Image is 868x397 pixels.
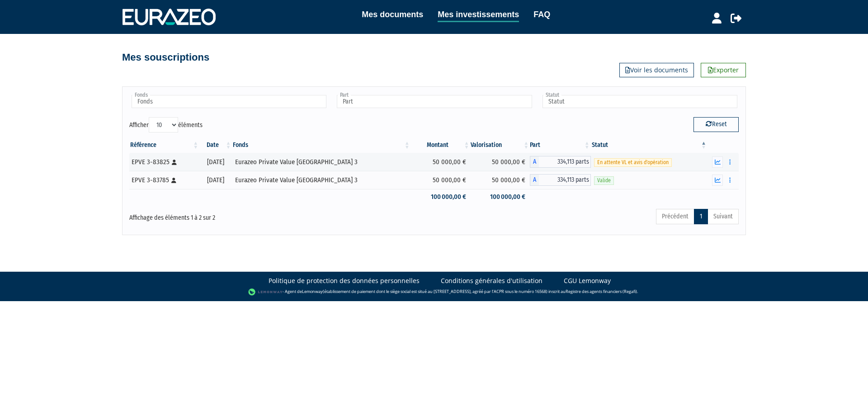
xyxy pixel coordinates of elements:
[269,276,420,285] a: Politique de protection des données personnelles
[123,9,216,25] img: 1732889491-logotype_eurazeo_blanc_rvb.png
[530,156,591,168] div: A - Eurazeo Private Value Europe 3
[129,117,203,132] label: Afficher éléments
[693,117,739,132] button: Reset
[132,157,196,167] div: EPVE 3-83825
[9,288,859,297] div: - Agent de (établissement de paiement dont le siège social est situé au [STREET_ADDRESS], agréé p...
[471,137,530,153] th: Valorisation: activer pour trier la colonne par ordre croissant
[411,189,471,205] td: 100 000,00 €
[701,63,746,77] a: Exporter
[362,8,423,21] a: Mes documents
[539,174,591,186] span: 334,113 parts
[441,276,542,285] a: Conditions générales d'utilisation
[594,176,614,185] span: Valide
[471,171,530,189] td: 50 000,00 €
[302,288,323,294] a: Lemonway
[248,288,283,297] img: logo-lemonway.png
[411,153,471,171] td: 50 000,00 €
[530,156,539,168] span: A
[594,158,672,167] span: En attente VL et avis d'opération
[533,8,550,21] a: FAQ
[530,174,539,186] span: A
[530,137,591,153] th: Part: activer pour trier la colonne par ordre croissant
[171,178,176,183] i: [Français] Personne physique
[129,137,199,153] th: Référence : activer pour trier la colonne par ordre croissant
[619,63,694,77] a: Voir les documents
[411,171,471,189] td: 50 000,00 €
[411,137,471,153] th: Montant: activer pour trier la colonne par ordre croissant
[530,174,591,186] div: A - Eurazeo Private Value Europe 3
[199,137,232,153] th: Date: activer pour trier la colonne par ordre croissant
[129,208,375,222] div: Affichage des éléments 1 à 2 sur 2
[172,160,177,165] i: [Français] Personne physique
[132,175,196,185] div: EPVE 3-83785
[203,157,229,167] div: [DATE]
[232,137,410,153] th: Fonds: activer pour trier la colonne par ordre croissant
[149,117,178,132] select: Afficheréléments
[122,52,209,63] h4: Mes souscriptions
[539,156,591,168] span: 334,113 parts
[694,209,708,224] a: 1
[438,8,519,22] a: Mes investissements
[235,157,407,167] div: Eurazeo Private Value [GEOGRAPHIC_DATA] 3
[708,209,739,224] a: Suivant
[203,175,229,185] div: [DATE]
[564,276,611,285] a: CGU Lemonway
[566,288,637,294] a: Registre des agents financiers (Regafi)
[656,209,694,224] a: Précédent
[591,137,708,153] th: Statut : activer pour trier la colonne par ordre d&eacute;croissant
[471,189,530,205] td: 100 000,00 €
[471,153,530,171] td: 50 000,00 €
[235,175,407,185] div: Eurazeo Private Value [GEOGRAPHIC_DATA] 3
